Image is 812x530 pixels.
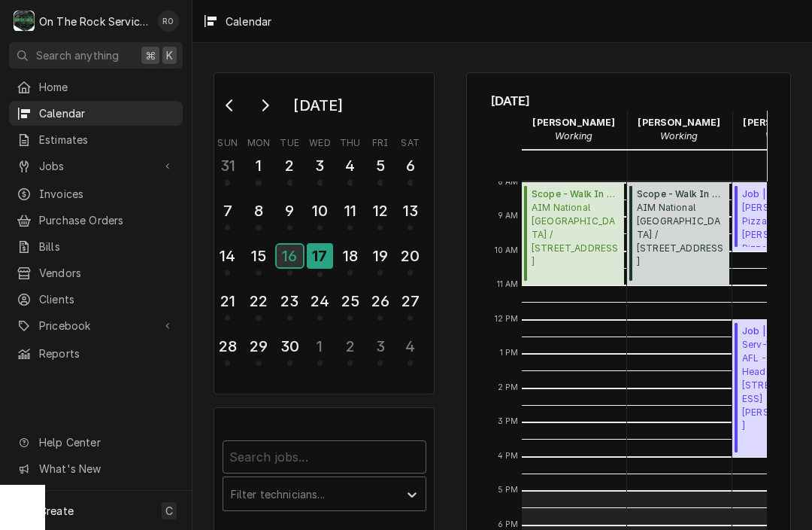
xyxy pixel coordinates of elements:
div: 14 [216,245,239,267]
span: 2 PM [494,382,523,394]
span: K [166,47,173,63]
div: 4 [398,335,422,358]
div: 10 [308,200,332,222]
div: 26 [368,290,392,312]
span: Jobs [39,158,153,174]
div: 5 [368,154,392,177]
button: Go to next month [250,93,280,117]
div: 31 [216,154,239,177]
div: 7 [216,200,239,222]
div: 28 [216,335,239,358]
div: 8 [247,200,270,222]
span: 8 AM [494,176,523,188]
span: AIM National [GEOGRAPHIC_DATA] / [STREET_ADDRESS] [637,201,725,269]
div: 27 [398,290,422,312]
div: Calendar Filters [223,427,426,527]
a: Go to Jobs [9,154,183,178]
span: Calendar [39,105,175,121]
button: Go to previous month [215,93,245,117]
div: 1 [308,335,332,358]
span: Reports [39,346,175,361]
th: Thursday [335,132,365,150]
div: 3 [368,335,392,358]
div: 19 [368,245,392,267]
a: Clients [9,287,183,312]
div: 30 [278,335,301,358]
div: Scope - Walk In Cooler/Freezer Install(Awaiting Client Go-Ahead)AIM National[GEOGRAPHIC_DATA] / [... [522,183,625,286]
span: Clients [39,291,175,307]
div: 18 [338,245,362,267]
span: AIM National [GEOGRAPHIC_DATA] / [STREET_ADDRESS] [532,201,620,269]
div: Ray Beals - Working [522,111,627,148]
th: Wednesday [304,132,335,150]
strong: [PERSON_NAME] [532,117,615,128]
a: Go to Help Center [9,430,183,455]
a: Estimates [9,127,183,152]
th: Saturday [395,132,426,150]
span: ⌘ [145,47,156,63]
span: Invoices [39,186,175,202]
div: 17 [307,243,333,269]
div: Calendar Day Picker [214,72,435,394]
a: Purchase Orders [9,208,183,233]
div: 16 [277,245,303,267]
div: 15 [247,245,270,267]
a: Go to Pricebook [9,313,183,338]
a: Home [9,75,183,99]
em: Working [555,130,592,142]
span: Estimates [39,132,175,148]
em: Working [660,130,698,142]
div: 13 [398,200,422,222]
div: [Service] Scope - Walk In Cooler/Freezer Install AIM National Laurens County School District / 30... [522,183,625,286]
span: Purchase Orders [39,212,175,228]
a: Vendors [9,260,183,285]
div: O [14,11,35,32]
div: 2 [338,335,362,358]
span: 12 PM [491,313,523,325]
div: [Service] Scope - Walk In Cooler/Freezer Install AIM National Laurens County School District / 30... [627,183,730,286]
div: 2 [278,154,301,177]
span: 10 AM [491,245,523,257]
span: 4 PM [494,450,523,462]
a: Bills [9,234,183,259]
span: Pricebook [39,318,153,334]
span: Scope - Walk In Cooler/Freezer Install ( Awaiting Client Go-Ahead ) [532,187,620,201]
div: On The Rock Services [39,14,150,29]
span: 3 PM [494,416,523,428]
div: 6 [398,154,422,177]
th: Friday [365,132,395,150]
a: Reports [9,341,183,366]
span: 9 AM [494,210,523,222]
div: 11 [338,200,362,222]
a: Invoices [9,181,183,206]
button: Search anything⌘K [9,42,183,69]
div: 24 [308,290,332,312]
span: [DATE] [491,91,767,111]
div: 9 [278,200,301,222]
em: Working [765,130,803,142]
span: Search anything [36,47,119,63]
div: 12 [368,200,392,222]
div: RO [158,11,179,32]
div: Scope - Walk In Cooler/Freezer Install(Awaiting Client Go-Ahead)AIM National[GEOGRAPHIC_DATA] / [... [627,183,730,286]
div: 21 [216,290,239,312]
div: 22 [247,290,270,312]
span: 5 PM [494,484,523,496]
div: Rich Ortega's Avatar [158,11,179,32]
th: Monday [243,132,274,150]
div: 25 [338,290,362,312]
a: Calendar [9,101,183,126]
span: Home [39,79,175,95]
input: Search jobs... [223,440,426,474]
span: Vendors [39,265,175,281]
span: 1 PM [496,347,523,359]
div: [DATE] [288,93,348,118]
th: Tuesday [274,132,304,150]
div: 1 [247,154,270,177]
th: Sunday [213,132,243,150]
span: Create [39,504,74,517]
span: What's New [39,461,174,477]
div: 23 [278,290,301,312]
div: 4 [338,154,362,177]
span: Bills [39,239,175,254]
